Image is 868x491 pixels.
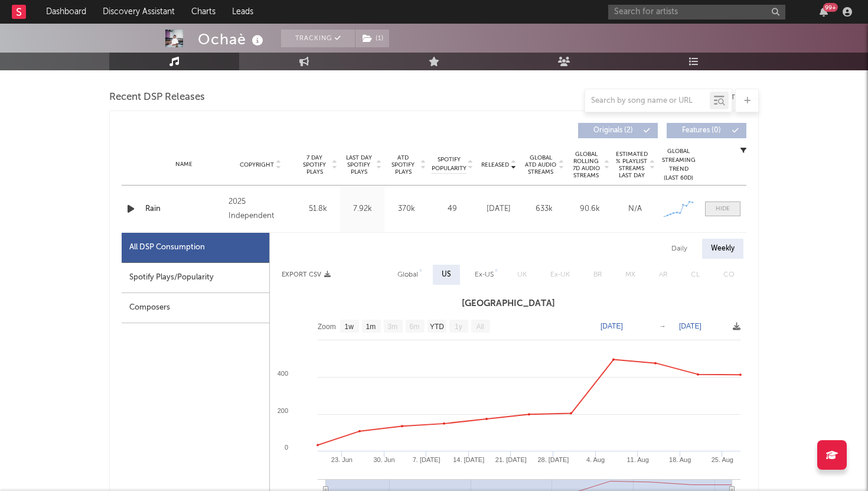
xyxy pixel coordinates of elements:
[240,161,274,168] span: Copyright
[198,30,266,49] div: Ochaè
[585,96,710,106] input: Search by song name or URL
[373,456,394,463] text: 30. Jun
[820,7,828,17] button: 99+
[278,407,288,414] text: 200
[481,161,509,168] span: Released
[299,203,337,215] div: 51.8k
[442,268,451,282] div: US
[524,203,564,215] div: 633k
[229,195,293,223] div: 2025 Independent
[343,203,381,215] div: 7.92k
[712,456,733,463] text: 25. Aug
[663,239,696,259] div: Daily
[659,322,666,330] text: →
[495,456,527,463] text: 21. [DATE]
[282,271,331,278] button: Export CSV
[387,203,426,215] div: 370k
[479,203,518,215] div: [DATE]
[586,127,640,134] span: Originals ( 2 )
[476,323,484,331] text: All
[413,456,440,463] text: 7. [DATE]
[674,127,729,134] span: Features ( 0 )
[702,239,743,259] div: Weekly
[410,323,420,331] text: 6m
[586,456,605,463] text: 4. Aug
[343,154,374,175] span: Last Day Spotify Plays
[122,293,269,323] div: Composers
[430,323,444,331] text: YTD
[615,203,655,215] div: N/A
[270,297,746,311] h3: [GEOGRAPHIC_DATA]
[537,456,569,463] text: 28. [DATE]
[570,203,609,215] div: 90.6k
[626,456,648,463] text: 11. Aug
[387,154,419,175] span: ATD Spotify Plays
[388,323,398,331] text: 3m
[122,263,269,293] div: Spotify Plays/Popularity
[397,268,418,282] div: Global
[145,160,223,169] div: Name
[524,154,557,175] span: Global ATD Audio Streams
[823,3,838,12] div: 99 +
[318,323,336,331] text: Zoom
[608,5,785,19] input: Search for artists
[122,233,269,263] div: All DSP Consumption
[475,268,494,282] div: Ex-US
[615,151,648,179] span: Estimated % Playlist Streams Last Day
[578,123,658,138] button: Originals(2)
[281,30,355,47] button: Tracking
[278,370,288,377] text: 400
[432,155,466,173] span: Spotify Popularity
[366,323,376,331] text: 1m
[453,456,484,463] text: 14. [DATE]
[679,322,701,330] text: [DATE]
[285,444,288,451] text: 0
[355,30,390,47] span: ( 1 )
[669,456,691,463] text: 18. Aug
[661,147,696,183] div: Global Streaming Trend (Last 60D)
[355,30,389,47] button: (1)
[601,322,623,330] text: [DATE]
[432,203,473,215] div: 49
[667,123,746,138] button: Features(0)
[455,323,462,331] text: 1y
[570,151,602,179] span: Global Rolling 7D Audio Streams
[331,456,353,463] text: 23. Jun
[129,240,205,255] div: All DSP Consumption
[299,154,330,175] span: 7 Day Spotify Plays
[145,203,223,215] a: Rain
[345,323,354,331] text: 1w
